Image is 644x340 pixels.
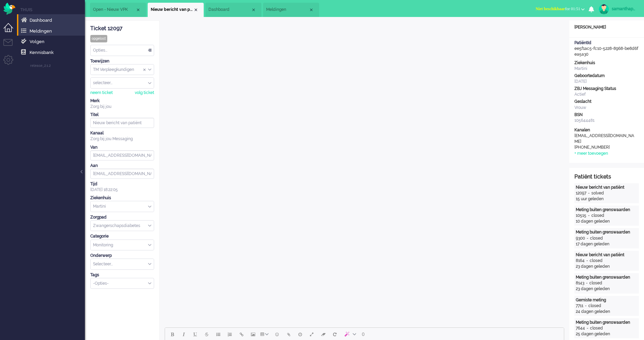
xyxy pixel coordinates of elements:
[236,328,247,340] button: Insert/edit link
[30,63,51,68] span: release_2.1.2
[574,105,639,111] div: Vrouw
[599,4,609,14] img: avatar
[576,185,638,190] div: Nieuw bericht van patiënt
[263,3,319,17] li: notification
[569,24,644,30] div: [PERSON_NAME]
[576,219,638,224] div: 10 dagen geleden
[574,173,639,181] div: Patiënt tickets
[90,181,154,187] div: Tijd
[574,92,639,97] div: Actief
[309,7,314,13] div: Close tab
[166,328,178,340] button: Bold
[90,64,154,75] div: Assign Group
[205,3,261,17] li: Dashboard
[90,112,154,118] div: Titel
[585,258,590,264] div: -
[574,127,639,133] div: Kanalen
[574,145,636,150] div: [PHONE_NUMBER]
[3,3,396,15] body: Rich Text Area. Press ALT-0 for help.
[590,325,603,331] div: closed
[574,40,639,46] div: PatiëntId
[576,207,638,213] div: Meting buiten grenswaarden
[93,7,135,13] span: Open - Nieuw VPK
[90,77,154,89] div: Assign User
[90,233,154,239] div: Categorie
[574,60,639,66] div: Ziekenhuis
[201,328,213,340] button: Strikethrough
[574,73,639,79] div: Geboortedatum
[90,35,107,42] div: opgelost
[576,190,586,196] div: 12097
[3,3,15,15] img: flow_omnibird.svg
[3,39,19,54] li: Tickets menu
[317,328,329,340] button: Clear formatting
[20,16,85,24] a: Dashboard menu item
[90,272,154,278] div: Tags
[590,235,603,241] div: closed
[251,7,256,13] div: Close tab
[576,297,638,303] div: Gemiste meting
[536,6,580,11] span: for 01:51
[576,264,638,269] div: 23 dagen geleden
[576,229,638,235] div: Meting buiten grenswaarden
[590,258,603,264] div: closed
[576,309,638,315] div: 24 dagen geleden
[586,213,591,219] div: -
[576,252,638,258] div: Nieuw bericht van patiënt
[574,66,639,72] div: Martini
[135,90,154,96] div: volg ticket
[90,195,154,201] div: Ziekenhuis
[584,280,589,286] div: -
[306,328,317,340] button: Fullscreen
[574,99,639,105] div: Geslacht
[583,303,588,309] div: -
[588,303,601,309] div: closed
[576,258,585,264] div: 8164
[90,130,154,136] div: Kanaal
[3,4,15,10] a: Omnidesk
[90,214,154,220] div: Zorgpad
[90,25,154,33] div: Ticket 12097
[576,286,638,292] div: 23 dagen geleden
[574,79,639,84] div: [DATE]
[178,328,189,340] button: Italic
[148,3,204,17] li: 12097
[574,118,639,124] div: 105644481
[576,303,583,309] div: 7711
[90,136,154,142] div: Zorg bij jou Messaging
[536,6,565,11] span: Niet beschikbaar
[20,27,85,35] a: Notifications menu item
[576,235,585,241] div: 9300
[574,86,639,92] div: ZBJ Messaging Status
[576,241,638,247] div: 17 dagen geleden
[597,4,637,14] a: samanthapmsc
[3,55,19,70] li: Admin menu
[208,7,251,13] span: Dashboard
[574,133,636,145] div: [EMAIL_ADDRESS][DOMAIN_NAME]
[585,235,590,241] div: -
[576,325,585,331] div: 7644
[3,23,19,38] li: Dashboard menu
[224,328,236,340] button: Numbered list
[30,29,52,34] span: Meldingen
[576,275,638,280] div: Meting buiten grenswaarden
[90,145,154,150] div: Van
[576,331,638,337] div: 25 dagen geleden
[574,151,608,156] div: + meer toevoegen
[213,328,224,340] button: Bullet list
[90,278,154,289] div: Select Tags
[329,328,341,340] button: Reset content
[135,7,141,13] div: Close tab
[247,328,259,340] button: Insert/edit image
[30,50,54,55] span: Kennisbank
[90,3,146,17] li: View
[90,163,154,169] div: Aan
[20,38,85,45] a: Following
[585,325,590,331] div: -
[576,280,584,286] div: 8143
[90,58,154,64] div: Toewijzen
[90,181,154,193] div: [DATE] 18:22:05
[189,328,201,340] button: Underline
[271,328,283,340] button: Emoticons
[576,320,638,325] div: Meting buiten grenswaarden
